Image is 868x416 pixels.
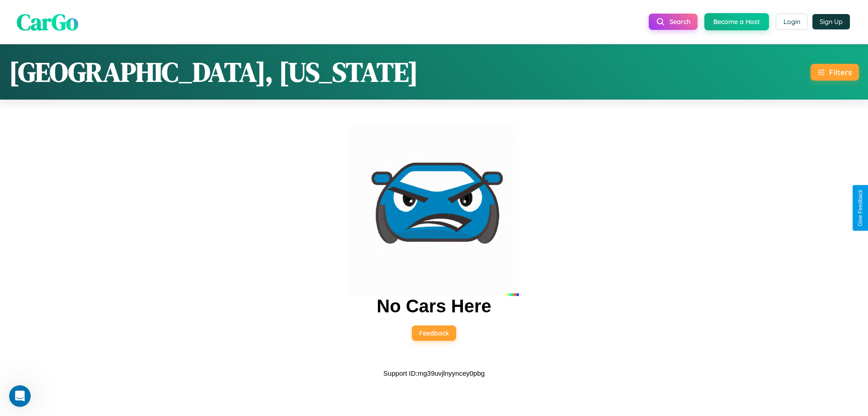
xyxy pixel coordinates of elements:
div: Filters [829,67,852,77]
button: Feedback [412,325,456,341]
button: Filters [811,64,859,81]
button: Search [649,14,698,30]
img: car [349,126,519,296]
h2: No Cars Here [377,296,491,316]
iframe: Intercom live chat [9,385,31,407]
button: Login [776,14,808,30]
button: Become a Host [704,13,769,30]
button: Sign Up [812,14,850,29]
p: Support ID: mg39uvjlnyyncey0pbg [383,367,485,379]
h1: [GEOGRAPHIC_DATA], [US_STATE] [9,53,418,91]
span: Search [670,18,690,26]
div: Give Feedback [857,190,863,226]
span: CarGo [17,6,78,37]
